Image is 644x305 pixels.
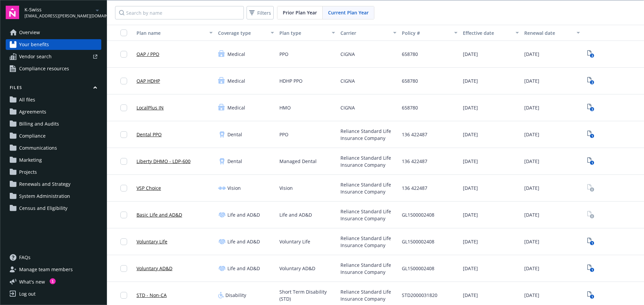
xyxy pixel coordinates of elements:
[402,211,434,218] span: GL1500002408
[591,161,593,165] text: 1
[218,29,267,36] div: Coverage type
[6,85,101,93] button: Files
[279,131,288,138] span: PPO
[399,25,461,41] button: Policy #
[328,9,369,16] span: Current Plan Year
[50,278,56,284] div: 1
[585,263,596,274] a: View Plan Documents
[19,39,49,50] span: Your benefits
[402,184,427,192] span: 136 422487
[19,143,57,153] span: Communications
[402,292,437,299] span: STD2000031820
[277,25,338,41] button: Plan type
[463,104,478,111] span: [DATE]
[522,25,583,41] button: Renewal date
[120,131,127,138] input: Toggle Row Selected
[340,104,355,111] span: CIGNA
[248,8,272,18] span: Filters
[585,183,596,194] span: View Plan Documents
[463,29,512,36] div: Effective date
[591,134,593,138] text: 1
[524,104,539,111] span: [DATE]
[524,184,539,192] span: [DATE]
[279,104,291,111] span: HMO
[6,167,101,177] a: Projects
[19,278,45,285] span: What ' s new
[524,265,539,272] span: [DATE]
[137,29,205,36] div: Plan name
[585,236,596,247] a: View Plan Documents
[137,292,167,299] a: STD - Non-CA
[463,238,478,245] span: [DATE]
[524,292,539,299] span: [DATE]
[524,238,539,245] span: [DATE]
[585,49,596,60] a: View Plan Documents
[585,156,596,167] a: View Plan Documents
[19,264,73,275] span: Manage team members
[402,131,427,138] span: 136 422487
[6,106,101,117] a: Agreements
[6,252,101,263] a: FAQs
[463,292,478,299] span: [DATE]
[463,211,478,218] span: [DATE]
[585,290,596,301] span: View Plan Documents
[340,29,389,36] div: Carrier
[6,94,101,105] a: All files
[227,104,245,111] span: Medical
[585,76,596,86] a: View Plan Documents
[524,29,573,36] div: Renewal date
[19,119,59,129] span: Billing and Audits
[338,25,399,41] button: Carrier
[402,51,418,58] span: 658780
[279,158,317,165] span: Managed Dental
[227,184,241,192] span: Vision
[279,77,303,84] span: HDHP PPO
[340,51,355,58] span: CIGNA
[402,158,427,165] span: 136 422487
[6,155,101,165] a: Marketing
[463,184,478,192] span: [DATE]
[402,77,418,84] span: 658780
[227,77,245,84] span: Medical
[6,203,101,214] a: Census and Eligibility
[591,54,593,58] text: 3
[463,158,478,165] span: [DATE]
[24,6,93,13] span: K-Swiss
[283,9,317,16] span: Prior Plan Year
[137,238,167,245] a: Voluntary Life
[120,292,127,299] input: Toggle Row Selected
[120,185,127,192] input: Toggle Row Selected
[340,77,355,84] span: CIGNA
[120,51,127,58] input: Toggle Row Selected
[279,265,315,272] span: Voluntary AD&D
[6,27,101,38] a: Overview
[137,131,162,138] a: Dental PPO
[460,25,522,41] button: Effective date
[137,265,172,272] a: Voluntary AD&D
[134,25,215,41] button: Plan name
[6,264,101,275] a: Manage team members
[6,191,101,202] a: System Administration
[279,211,312,218] span: Life and AD&D
[6,51,101,62] a: Vendor search
[340,154,396,168] span: Reliance Standard Life Insurance Company
[402,265,434,272] span: GL1500002408
[19,252,31,263] span: FAQs
[585,210,596,220] span: View Plan Documents
[524,77,539,84] span: [DATE]
[463,51,478,58] span: [DATE]
[137,51,159,58] a: OAP / PPO
[120,158,127,165] input: Toggle Row Selected
[279,51,288,58] span: PPO
[6,6,19,19] img: navigator-logo.svg
[524,211,539,218] span: [DATE]
[279,238,310,245] span: Voluntary Life
[279,29,328,36] div: Plan type
[19,94,35,105] span: All files
[93,6,101,14] a: arrowDropDown
[402,238,434,245] span: GL1500002408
